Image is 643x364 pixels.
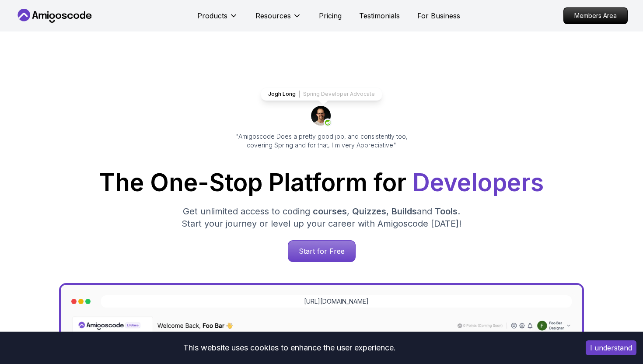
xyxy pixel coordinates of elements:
p: "Amigoscode Does a pretty good job, and consistently too, covering Spring and for that, I'm very ... [224,132,419,150]
span: Tools [435,206,458,217]
img: josh long [311,106,332,127]
p: Get unlimited access to coding , , and . Start your journey or level up your career with Amigosco... [175,205,468,230]
a: [URL][DOMAIN_NAME] [304,297,369,306]
p: Start for Free [288,241,355,262]
span: Builds [391,206,417,217]
span: Quizzes [352,206,386,217]
p: Spring Developer Advocate [303,91,375,98]
a: Start for Free [288,240,356,262]
p: Jogh Long [268,91,296,98]
p: Members Area [564,8,627,24]
p: Resources [255,10,291,21]
span: Developers [412,168,544,197]
span: courses [313,206,347,217]
h1: The One-Stop Platform for [22,171,621,195]
a: Testimonials [359,10,400,21]
button: Accept cookies [586,340,636,355]
a: Pricing [319,10,342,21]
div: This website uses cookies to enhance the user experience. [7,338,573,357]
button: Products [197,10,238,28]
a: For Business [417,10,460,21]
a: Members Area [563,7,628,24]
p: Products [197,10,227,21]
button: Resources [255,10,301,28]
